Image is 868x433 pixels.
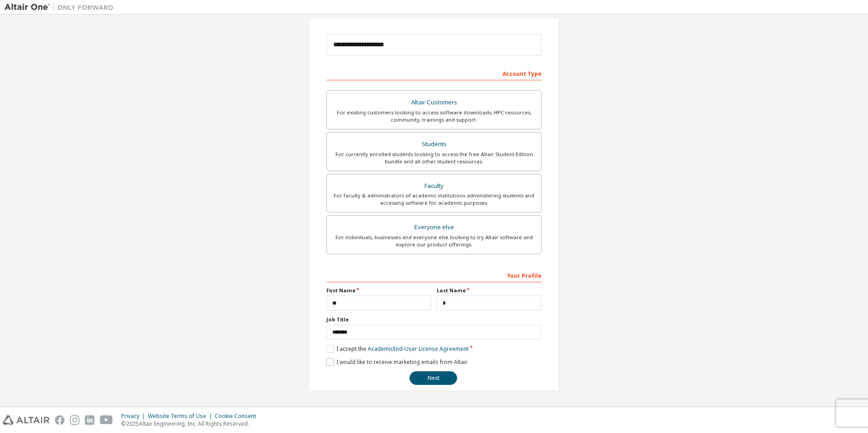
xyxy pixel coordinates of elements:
label: Last Name [437,287,542,294]
div: Website Terms of Use [148,413,215,420]
div: Cookie Consent [215,413,261,420]
div: Altair Customers [332,96,536,109]
label: I accept the [326,345,469,353]
img: facebook.svg [55,415,64,425]
label: I would like to receive marketing emails from Altair [326,358,468,366]
a: Academic End-User License Agreement [368,345,469,353]
div: Privacy [121,413,148,420]
img: Altair One [5,3,118,12]
div: For individuals, businesses and everyone else looking to try Altair software and explore our prod... [332,234,536,248]
div: For existing customers looking to access software downloads, HPC resources, community, trainings ... [332,109,536,123]
div: Account Type [326,66,542,80]
img: altair_logo.svg [3,415,49,425]
img: instagram.svg [70,415,79,425]
label: Job Title [326,316,542,323]
label: First Name [326,287,431,294]
div: Faculty [332,180,536,192]
div: For currently enrolled students looking to access the free Altair Student Edition bundle and all ... [332,151,536,165]
button: Next [409,371,457,385]
p: © 2025 Altair Engineering, Inc. All Rights Reserved. [121,420,261,428]
div: Your Profile [326,268,542,282]
img: youtube.svg [100,415,113,425]
img: linkedin.svg [85,415,94,425]
div: Everyone else [332,221,536,234]
div: Students [332,138,536,151]
div: For faculty & administrators of academic institutions administering students and accessing softwa... [332,192,536,207]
